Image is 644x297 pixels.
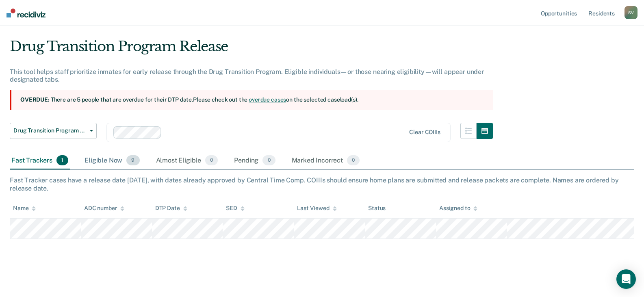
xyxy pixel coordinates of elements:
[7,9,46,17] img: Recidiviz
[232,152,277,170] div: Pending0
[20,96,50,103] strong: Overdue:
[56,155,68,166] span: 1
[347,155,360,166] span: 0
[10,38,493,61] div: Drug Transition Program Release
[126,155,139,166] span: 9
[262,155,275,166] span: 0
[205,155,218,166] span: 0
[154,152,220,170] div: Almost Eligible0
[439,205,477,212] div: Assigned to
[616,269,636,289] div: Open Intercom Messenger
[368,205,386,212] div: Status
[13,127,87,134] span: Drug Transition Program Release
[297,205,336,212] div: Last Viewed
[290,152,362,170] div: Marked Incorrect0
[624,6,637,19] button: SV
[10,123,97,139] button: Drug Transition Program Release
[84,205,125,212] div: ADC number
[83,152,141,170] div: Eligible Now9
[249,96,286,103] a: overdue cases
[409,129,440,136] div: Clear COIIIs
[155,205,187,212] div: DTP Date
[226,205,245,212] div: SED
[10,68,493,83] div: This tool helps staff prioritize inmates for early release through the Drug Transition Program. E...
[10,152,70,170] div: Fast Trackers1
[10,176,634,192] div: Fast Tracker cases have a release date [DATE], with dates already approved by Central Time Comp. ...
[13,205,36,212] div: Name
[10,90,493,110] section: There are 5 people that are overdue for their DTP date. Please check out the on the selected case...
[624,6,637,19] div: S V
